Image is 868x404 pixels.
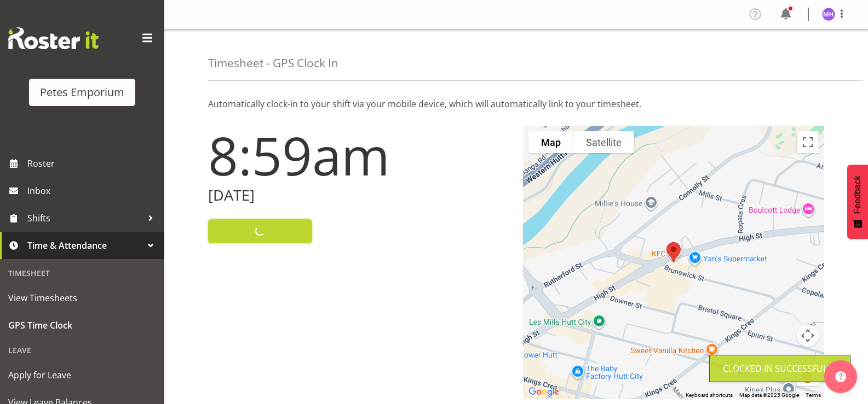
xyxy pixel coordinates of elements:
[797,325,819,347] button: Map camera controls
[797,131,819,153] button: Toggle fullscreen view
[40,84,124,101] div: Petes Emporium
[8,367,156,383] span: Apply for Leave
[8,317,156,333] span: GPS Time Clock
[3,312,162,339] a: GPS Time Clock
[208,126,510,185] h1: 8:59am
[3,284,162,312] a: View Timesheets
[686,391,733,399] button: Keyboard shortcuts
[27,210,142,226] span: Shifts
[723,362,837,375] div: Clocked in Successfully
[3,361,162,389] a: Apply for Leave
[208,187,510,204] h2: [DATE]
[8,290,156,306] span: View Timesheets
[526,385,562,399] a: Open this area in Google Maps (opens a new window)
[853,175,863,214] span: Feedback
[3,262,162,284] div: Timesheet
[208,97,824,110] p: Automatically clock-in to your shift via your mobile device, which will automatically link to you...
[835,371,846,382] img: help-xxl-2.png
[739,392,799,398] span: Map data ©2025 Google
[208,57,338,69] h4: Timesheet - GPS Clock In
[822,8,835,21] img: mackenzie-halford4471.jpg
[847,165,868,239] button: Feedback - Show survey
[573,131,634,153] button: Show satellite imagery
[8,27,99,49] img: Rosterit website logo
[528,131,573,153] button: Show street map
[806,392,821,398] a: Terms (opens in new tab)
[526,385,562,399] img: Google
[27,237,142,254] span: Time & Attendance
[27,183,159,199] span: Inbox
[27,155,159,172] span: Roster
[3,339,162,361] div: Leave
